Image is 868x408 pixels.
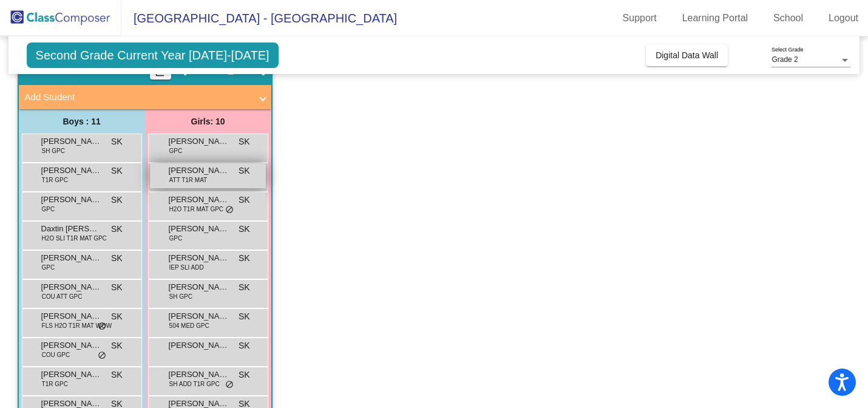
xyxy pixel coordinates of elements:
span: [PERSON_NAME] [169,310,229,322]
span: [PERSON_NAME] [169,165,229,177]
span: SK [239,165,250,177]
span: SK [239,310,250,323]
span: [PERSON_NAME] [169,223,229,235]
span: [PERSON_NAME] [169,135,229,148]
div: Girls: 10 [145,109,271,134]
span: Digital Data Wall [656,50,718,60]
span: SK [239,135,250,148]
a: Logout [819,8,868,28]
span: SK [239,281,250,294]
span: SK [111,135,123,148]
span: SK [111,310,123,323]
span: SK [111,252,123,265]
a: School [764,8,813,28]
span: [GEOGRAPHIC_DATA] - [GEOGRAPHIC_DATA] [121,8,397,28]
span: [PERSON_NAME] [41,310,102,322]
span: SK [239,339,250,352]
span: ATT T1R MAT [169,175,208,185]
span: do_not_disturb_alt [225,380,234,390]
span: Second Grade Current Year [DATE]-[DATE] [27,42,279,68]
mat-panel-title: Add Student [25,90,251,104]
span: GPC [42,205,55,214]
span: [PERSON_NAME] [169,194,229,206]
span: SH ADD T1R GPC [169,379,220,389]
span: [PERSON_NAME] [41,281,102,293]
span: SK [111,194,123,206]
span: SH GPC [169,292,192,301]
a: Learning Portal [673,8,758,28]
span: [PERSON_NAME] [PERSON_NAME] [41,194,102,206]
span: SH GPC [42,146,65,155]
span: SK [239,252,250,265]
span: [PERSON_NAME] [41,135,102,148]
span: GPC [169,234,183,243]
span: GPC [169,146,183,155]
button: Print Students Details [150,61,171,80]
span: T1R GPC [42,379,68,389]
span: SK [111,223,123,236]
span: SK [111,165,123,177]
span: [PERSON_NAME] [169,252,229,264]
a: Support [613,8,666,28]
span: H2O T1R MAT GPC [169,205,223,214]
span: [PERSON_NAME] ([PERSON_NAME]) [PERSON_NAME] III [41,369,102,381]
span: 504 MED GPC [169,321,209,330]
span: H2O SLI T1R MAT GPC [42,234,107,243]
span: SK [239,223,250,236]
span: SK [111,281,123,294]
span: SK [111,339,123,352]
span: SK [239,194,250,206]
span: SK [239,369,250,381]
span: COU ATT GPC [42,292,83,301]
span: Daxtin [PERSON_NAME] [41,223,102,235]
mat-expansion-panel-header: Add Student [19,85,271,109]
span: [PERSON_NAME] [169,281,229,293]
span: SK [111,369,123,381]
span: [PERSON_NAME] [169,339,229,352]
span: COU GPC [42,350,70,359]
span: [PERSON_NAME] [169,369,229,381]
span: [PERSON_NAME] [41,339,102,352]
span: do_not_disturb_alt [98,322,106,331]
span: IEP SLI ADD [169,263,204,272]
span: do_not_disturb_alt [98,351,106,361]
span: [PERSON_NAME] [41,165,102,177]
span: do_not_disturb_alt [225,205,234,215]
div: Boys : 11 [19,109,145,134]
button: Digital Data Wall [646,44,728,66]
span: T1R GPC [42,175,68,185]
span: Grade 2 [771,55,798,64]
span: [PERSON_NAME] [41,252,102,264]
span: FLS H2O T1R MAT WOW [42,321,112,330]
span: GPC [42,263,55,272]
